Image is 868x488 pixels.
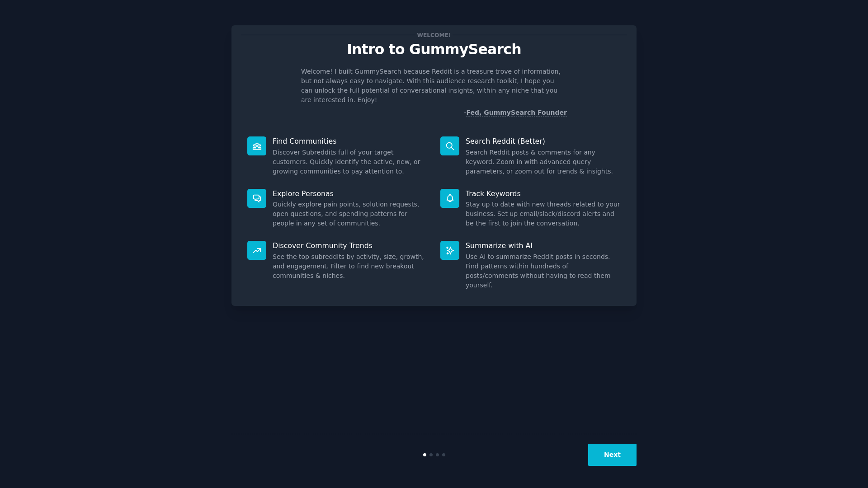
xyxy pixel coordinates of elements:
p: Summarize with AI [466,241,621,250]
button: Next [588,444,637,466]
p: Discover Community Trends [273,241,428,250]
p: Intro to GummySearch [241,42,627,57]
p: Find Communities [273,136,428,146]
p: Explore Personas [273,189,428,198]
dd: Discover Subreddits full of your target customers. Quickly identify the active, new, or growing c... [273,148,428,176]
p: Search Reddit (Better) [466,136,621,146]
p: Track Keywords [466,189,621,198]
dd: Use AI to summarize Reddit posts in seconds. Find patterns within hundreds of posts/comments with... [466,252,621,290]
dd: Search Reddit posts & comments for any keyword. Zoom in with advanced query parameters, or zoom o... [466,148,621,176]
span: Welcome! [415,30,453,40]
div: - [464,108,567,117]
dd: Quickly explore pain points, solution requests, open questions, and spending patterns for people ... [273,200,428,228]
p: Welcome! I built GummySearch because Reddit is a treasure trove of information, but not always ea... [301,67,567,105]
a: Fed, GummySearch Founder [466,109,567,117]
dd: See the top subreddits by activity, size, growth, and engagement. Filter to find new breakout com... [273,252,428,281]
dd: Stay up to date with new threads related to your business. Set up email/slack/discord alerts and ... [466,200,621,228]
